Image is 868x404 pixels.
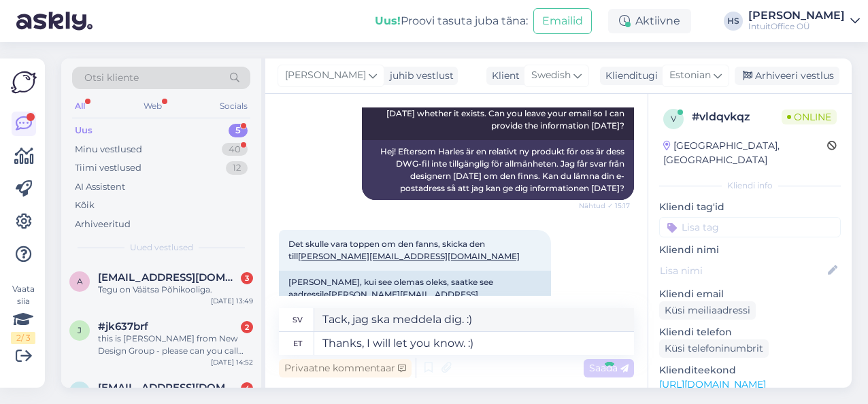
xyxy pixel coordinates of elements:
[288,289,478,312] a: [PERSON_NAME][EMAIL_ADDRESS][DOMAIN_NAME]
[241,382,253,394] div: 4
[659,287,841,301] p: Kliendi email
[285,68,366,83] span: [PERSON_NAME]
[11,283,35,344] div: Vaata siia
[75,180,125,194] div: AI Assistent
[78,386,81,397] span: i
[659,180,841,192] div: Kliendi info
[141,97,165,115] div: Web
[98,333,253,357] div: this is [PERSON_NAME] from New Design Group - please can you call my mobile [PHONE_NUMBER]
[486,69,520,83] div: Klient
[75,143,142,156] div: Minu vestlused
[671,114,676,124] span: v
[211,296,253,306] div: [DATE] 13:49
[98,284,253,296] div: Tegu on Väätsa Põhikooliga.
[659,243,841,257] p: Kliendi nimi
[11,332,35,344] div: 2 / 3
[229,124,248,137] div: 5
[78,325,82,335] span: j
[217,97,250,115] div: Socials
[600,69,658,83] div: Klienditugi
[659,301,756,320] div: Küsi meiliaadressi
[226,161,248,175] div: 12
[384,69,454,83] div: juhib vestlust
[375,14,401,27] b: Uus!
[659,217,841,237] input: Lisa tag
[75,218,131,231] div: Arhiveeritud
[659,378,766,390] a: [URL][DOMAIN_NAME]
[75,124,93,137] div: Uus
[659,363,841,377] p: Klienditeekond
[692,109,782,125] div: # vldqvkqz
[298,251,520,261] a: [PERSON_NAME][EMAIL_ADDRESS][DOMAIN_NAME]
[72,97,88,115] div: All
[669,68,711,83] span: Estonian
[375,13,528,29] div: Proovi tasuta juba täna:
[659,339,769,358] div: Küsi telefoninumbrit
[241,272,253,284] div: 3
[75,161,141,175] div: Tiimi vestlused
[748,10,845,21] div: [PERSON_NAME]
[211,357,253,367] div: [DATE] 14:52
[659,200,841,214] p: Kliendi tag'id
[531,68,571,83] span: Swedish
[362,140,634,200] div: Hej! Eftersom Harles är en relativt ny produkt för oss är dess DWG-fil inte tillgänglig för allmä...
[241,321,253,333] div: 2
[724,12,743,31] div: HS
[748,10,860,32] a: [PERSON_NAME]IntuitOffice OÜ
[98,382,239,394] span: info@rebeldesign.be
[608,9,691,33] div: Aktiivne
[98,271,239,284] span: anneli.mand@vaatsapk.ee
[130,241,193,254] span: Uued vestlused
[735,67,839,85] div: Arhiveeri vestlus
[77,276,83,286] span: a
[75,199,95,212] div: Kõik
[663,139,827,167] div: [GEOGRAPHIC_DATA], [GEOGRAPHIC_DATA]
[98,320,148,333] span: #jk637brf
[279,271,551,318] div: [PERSON_NAME], kui see olemas oleks, saatke see aadressile
[288,239,520,261] span: Det skulle vara toppen om den fanns, skicka den till
[533,8,592,34] button: Emailid
[11,69,37,95] img: Askly Logo
[579,201,630,211] span: Nähtud ✓ 15:17
[84,71,139,85] span: Otsi kliente
[659,325,841,339] p: Kliendi telefon
[222,143,248,156] div: 40
[782,110,837,124] span: Online
[660,263,825,278] input: Lisa nimi
[748,21,845,32] div: IntuitOffice OÜ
